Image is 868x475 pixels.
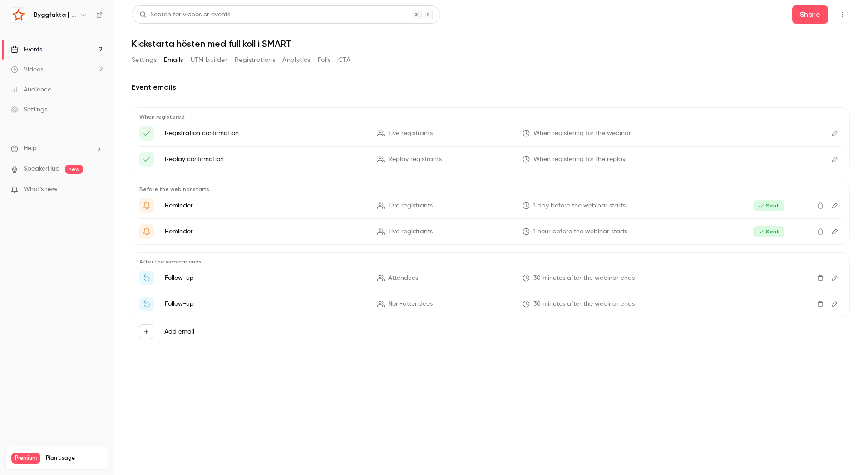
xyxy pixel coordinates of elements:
li: Gör dig redo för '{{ event_name }}' imorgon! [139,198,842,213]
p: Reminder [165,201,366,210]
button: Delete [813,224,828,239]
button: Edit [828,126,842,141]
span: What's new [24,185,58,194]
p: Replay confirmation [165,155,366,164]
span: 30 minutes after the webinar ends [533,273,635,283]
button: Edit [828,152,842,167]
div: Events [11,45,42,54]
div: Audience [11,85,51,94]
h2: Event emails [132,82,850,93]
button: Edit [828,297,842,311]
button: Edit [828,198,842,213]
div: Videos [11,65,43,74]
li: Here's your access link to {{ event_name }}! [139,152,842,167]
span: Live registrants [388,201,433,211]
button: Analytics [282,53,311,67]
button: Emails [164,53,183,67]
p: Follow-up [165,299,366,308]
span: 30 minutes after the webinar ends [533,299,635,309]
span: When registering for the replay [533,155,626,164]
p: When registered [139,113,842,121]
li: help-dropdown-opener [11,144,103,153]
span: Non-attendees [388,299,433,309]
div: Settings [11,105,47,114]
button: UTM builder [191,53,227,67]
p: Reminder [165,227,366,236]
li: Tack för att du deltog i {{ event_name }} [139,271,842,285]
button: Settings [132,53,157,67]
div: Search for videos or events [139,10,230,20]
li: Se inspelningen av {{ event_name }} [139,297,842,311]
a: SpeakerHub [24,164,59,174]
span: Sent [753,200,784,211]
span: When registering for the webinar [533,129,631,138]
span: 1 day before the webinar starts [533,201,626,211]
span: Replay registrants [388,155,442,164]
label: Add email [164,327,194,336]
button: Edit [828,271,842,285]
button: CTA [338,53,350,67]
button: Polls [318,53,331,67]
p: Follow-up [165,273,366,283]
span: Live registrants [388,227,433,237]
span: Attendees [388,273,418,283]
span: new [65,165,83,174]
span: Help [24,144,37,153]
p: Before the webinar starts [139,186,842,193]
p: Registration confirmation [165,129,366,138]
li: {{ event_name }} börjar snart! [139,224,842,239]
p: After the webinar ends [139,258,842,265]
button: Edit [828,224,842,239]
button: Delete [813,297,828,311]
h1: Kickstarta hösten med full koll i SMART [132,38,850,49]
button: Delete [813,271,828,285]
span: Plan usage [46,455,102,462]
button: Registrations [235,53,275,67]
span: 1 hour before the webinar starts [533,227,627,237]
span: Premium [11,453,40,464]
span: Live registrants [388,129,433,138]
button: Share [792,5,828,24]
span: Sent [753,226,784,237]
button: Delete [813,198,828,213]
img: Byggfakta | Powered by Hubexo [11,8,26,22]
h6: Byggfakta | Powered by Hubexo [34,10,76,20]
li: Här är din åtkomstlänk till&nbsp;{{ event_name }}! [139,126,842,141]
